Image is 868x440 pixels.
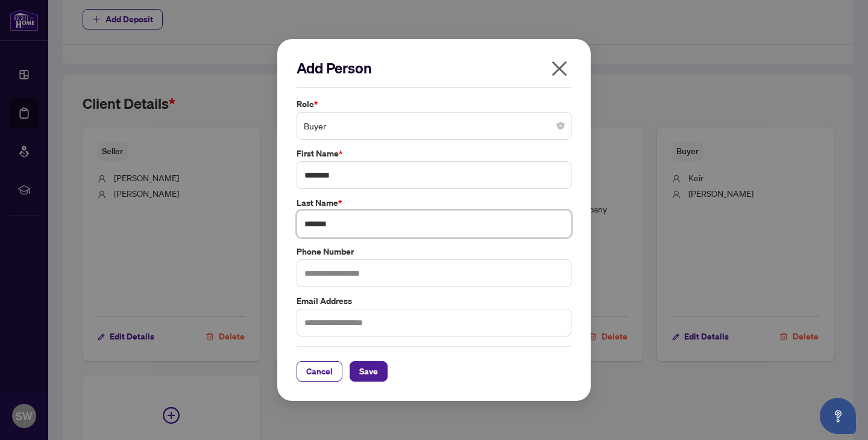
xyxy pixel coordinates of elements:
[297,58,571,78] h2: Add Person
[550,59,569,78] span: close
[297,196,571,209] label: Last Name
[297,98,571,111] label: Role
[297,361,342,382] button: Cancel
[359,362,378,381] span: Save
[820,398,856,434] button: Open asap
[297,294,571,308] label: Email Address
[557,122,564,129] span: close-circle
[297,147,571,160] label: First Name
[304,114,564,137] span: Buyer
[297,245,571,258] label: Phone Number
[350,361,388,382] button: Save
[306,362,333,381] span: Cancel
